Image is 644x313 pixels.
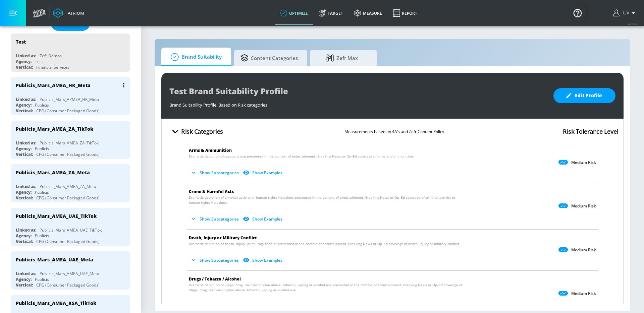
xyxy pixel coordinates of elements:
div: Publicis_Mars_AMEA_ZA_TikTokLinked as:Publicis_Mars_AMEA_ZA_TikTokAgency:PublicisVertical:CPG (Co... [11,121,130,159]
div: Zefr Demos [40,53,62,59]
div: Publicis [35,102,49,108]
div: Vertical: [16,108,33,114]
div: Publicis [35,233,49,239]
span: Content Categories [240,50,298,66]
span: Dramatic depiction of weapons use presented in the context of entertainment. Breaking News or Op–... [189,154,414,159]
span: login as: liv.ho@zefr.com [621,11,629,15]
span: Crime & Harmful Acts [189,189,234,194]
a: Report [387,1,423,25]
div: Vertical: [16,239,33,244]
div: Linked as: [16,227,36,233]
p: Medium Risk [571,160,596,165]
button: Risk Categories [167,124,226,139]
div: TestLinked as:Zefr DemosAgency:TestVertical:Financial Services [11,34,130,72]
div: Linked as: [16,271,36,276]
div: Test [16,39,26,45]
span: Brand Suitability [168,49,222,65]
div: Vertical: [16,282,33,288]
button: Show Examples [241,213,285,225]
span: Dramatic depiction of criminal activity or human rights violations presented in the context of en... [189,195,466,205]
p: Medium Risk [571,247,596,253]
div: Publicis_Mars_AMEA_UAE_MetaLinked as:Publicis_Mars_AMEA_UAE_MetaAgency:PublicisVertical:CPG (Cons... [11,251,130,290]
div: Publicis_Mars_AMEA_HK_MetaLinked as:Publicis_Mars_APMEA_HK_MetaAgency:PublicisVertical:CPG (Consu... [11,77,130,115]
div: Publicis_Mars_AMEA_UAE_TikTok [16,213,97,219]
div: Publicis_Mars_AMEA_UAE_Meta [16,256,93,263]
div: CPG (Consumer Packaged Goods) [36,239,100,244]
div: Linked as: [16,53,36,59]
p: Medium Risk [571,203,596,209]
div: CPG (Consumer Packaged Goods) [36,108,100,114]
a: measure [348,1,387,25]
div: Publicis [35,276,49,282]
p: Measurements based on 4A’s and Zefr Content Policy [344,128,444,135]
div: Publicis [35,146,49,151]
div: Agency: [16,146,32,151]
div: Atrium [65,10,84,16]
div: Agency: [16,189,32,195]
button: Show Subcategories [189,255,241,266]
button: Show Examples [241,255,285,266]
div: Publicis_Mars_AMEA_ZA_MetaLinked as:Publicis_Mars_AMEA_ZA_MetaAgency:PublicisVertical:CPG (Consum... [11,164,130,202]
div: Publicis_Mars_AMEA_ZA_Meta [40,184,96,189]
button: Show Subcategories [189,167,241,178]
div: Publicis_Mars_AMEA_UAE_TikTokLinked as:Publicis_Mars_AMEA_UAE_TikTokAgency:PublicisVertical:CPG (... [11,208,130,246]
span: Arms & Ammunition [189,147,232,153]
div: Publicis_Mars_AMEA_ZA_TikTok [16,126,93,132]
button: Open Resource Center [568,3,587,22]
div: Publicis_Mars_AMEA_HK_Meta [16,82,91,88]
div: Publicis_Mars_AMEA_KSA_TikTok [16,300,96,306]
div: Publicis_Mars_AMEA_ZA_Meta [16,169,90,176]
div: Linked as: [16,140,36,146]
div: Vertical: [16,195,33,201]
div: Agency: [16,276,32,282]
div: Test [35,59,43,64]
a: Atrium [53,8,84,18]
div: Linked as: [16,184,36,189]
div: Publicis_Mars_AMEA_UAE_Meta [40,271,99,276]
div: Agency: [16,233,32,239]
span: Edit Profile [567,91,602,100]
div: Publicis_Mars_AMEA_UAE_TikTok [40,227,102,233]
span: Dramatic depiction of death, injury, or military conflict presented in the context of entertainme... [189,241,460,246]
span: Zefr Max [317,50,368,66]
div: Agency: [16,102,32,108]
div: CPG (Consumer Packaged Goods) [36,282,100,288]
span: Dramatic depiction of illegal drug use/prescription abuse, tobacco, vaping or alcohol use present... [189,283,466,293]
div: Agency: [16,59,32,64]
div: CPG (Consumer Packaged Goods) [36,151,100,157]
span: Death, Injury or Military Conflict [189,235,257,241]
div: Financial Services [36,64,69,70]
button: Edit Profile [553,88,615,103]
div: Vertical: [16,151,33,157]
button: Liv [613,9,637,17]
span: v 4.25.4 [628,22,637,26]
button: Show Examples [241,167,285,178]
div: Publicis [35,189,49,195]
div: Publicis_Mars_AMEA_ZA_TikTok [40,140,99,146]
h4: Risk Tolerance Level [563,127,618,136]
a: Target [313,1,348,25]
div: Vertical: [16,64,33,70]
div: Brand Suitability Profile: Based on Risk categories [169,99,547,108]
button: Show Subcategories [189,301,241,312]
button: Show Subcategories [189,213,241,225]
span: Drugs / Tobacco / Alcohol [189,276,241,282]
a: optimize [275,1,313,25]
div: Linked as: [16,97,36,102]
button: Show Examples [241,301,285,312]
div: Publicis_Mars_APMEA_HK_Meta [40,97,99,102]
p: Medium Risk [571,291,596,296]
div: CPG (Consumer Packaged Goods) [36,195,100,201]
h4: Risk Categories [181,127,223,136]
